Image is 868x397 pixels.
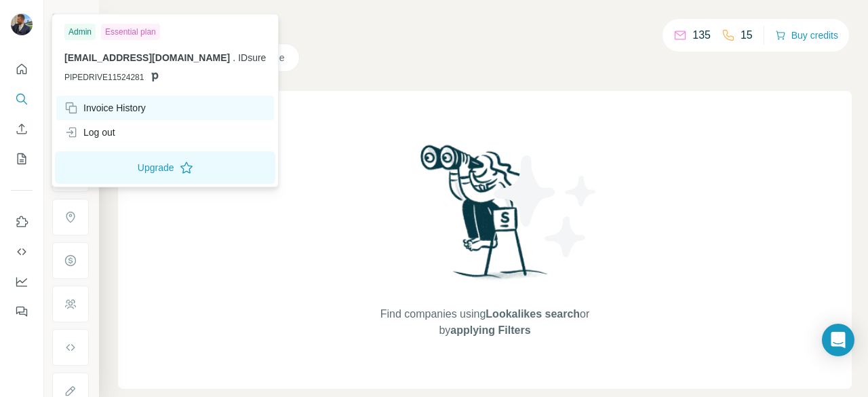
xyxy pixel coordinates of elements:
button: Show [42,8,98,29]
button: Dashboard [11,269,33,294]
div: Open Intercom Messenger [822,324,854,356]
span: PIPEDRIVE11524281 [64,71,144,83]
img: Surfe Illustration - Woman searching with binoculars [414,141,555,292]
span: Lookalikes search [486,308,580,320]
p: 15 [741,27,753,43]
div: Log out [64,126,115,139]
button: My lists [11,147,33,171]
h4: Search [118,16,852,35]
div: Admin [64,24,96,40]
button: Search [11,87,33,111]
p: 135 [692,27,711,43]
button: Feedback [11,299,33,324]
button: Buy credits [775,26,838,45]
span: IDsure [238,52,266,63]
button: Use Surfe API [11,240,33,264]
div: Invoice History [64,101,146,115]
img: Avatar [11,14,33,35]
span: . [233,52,235,63]
span: [EMAIL_ADDRESS][DOMAIN_NAME] [64,52,230,63]
span: Find companies using or by [376,306,593,339]
span: applying Filters [450,324,530,336]
button: Quick start [11,57,33,81]
button: Use Surfe on LinkedIn [11,210,33,234]
button: Upgrade [55,151,275,184]
div: Essential plan [101,24,160,40]
img: Surfe Illustration - Stars [485,145,607,267]
button: Enrich CSV [11,117,33,141]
